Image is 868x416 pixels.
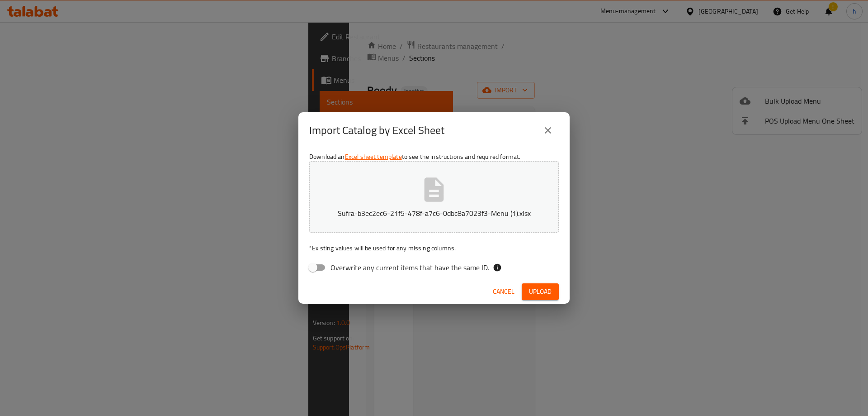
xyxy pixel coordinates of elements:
svg: If the overwrite option isn't selected, then the items that match an existing ID will be ignored ... [493,263,502,272]
span: Cancel [493,286,514,297]
div: Download an to see the instructions and required format. [298,148,570,280]
span: Upload [529,286,552,297]
button: Sufra-b3ec2ec6-21f5-478f-a7c6-0dbc8a7023f3-Menu (1).xlsx [309,161,559,233]
span: Overwrite any current items that have the same ID. [330,262,489,273]
p: Sufra-b3ec2ec6-21f5-478f-a7c6-0dbc8a7023f3-Menu (1).xlsx [323,208,545,219]
h2: Import Catalog by Excel Sheet [309,123,444,138]
button: close [537,120,559,141]
a: Excel sheet template [345,151,402,163]
button: Upload [522,283,559,300]
button: Cancel [489,283,518,300]
p: Existing values will be used for any missing columns. [309,244,559,253]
